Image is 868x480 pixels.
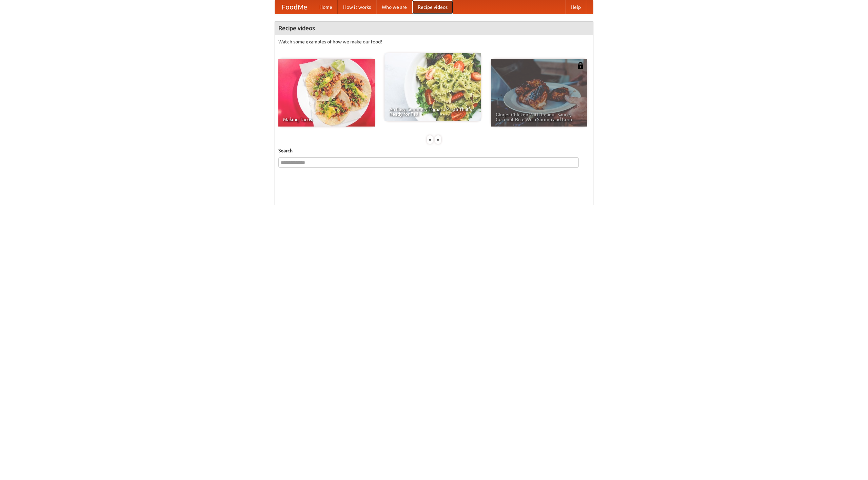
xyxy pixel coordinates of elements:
h5: Search [278,147,590,154]
span: An Easy, Summery Tomato Pasta That's Ready for Fall [389,107,476,116]
span: Making Tacos [283,117,370,122]
a: Making Tacos [278,59,375,127]
a: Who we are [376,0,412,14]
a: Home [314,0,338,14]
h4: Recipe videos [275,21,593,35]
img: 483408.png [577,62,584,69]
div: » [435,135,441,144]
a: FoodMe [275,0,314,14]
a: An Easy, Summery Tomato Pasta That's Ready for Fall [384,53,481,121]
a: Help [565,0,586,14]
a: How it works [338,0,376,14]
div: « [427,135,433,144]
p: Watch some examples of how we make our food! [278,38,590,45]
a: Recipe videos [412,0,453,14]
